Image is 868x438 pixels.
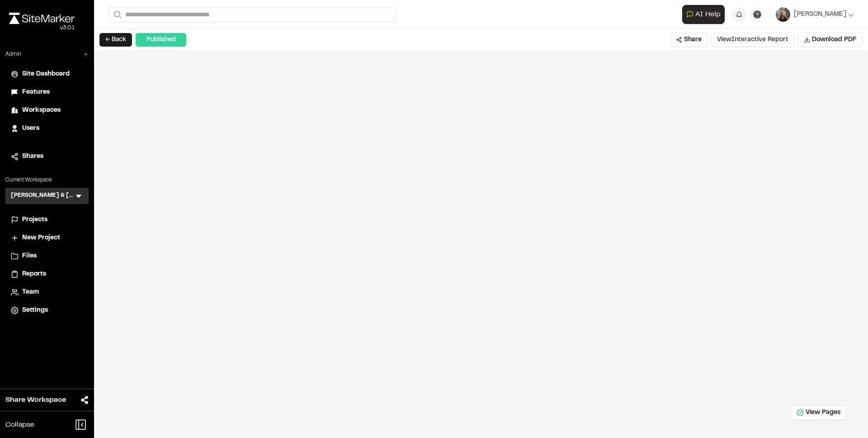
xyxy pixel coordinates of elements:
span: Shares [22,152,43,162]
img: User [776,7,790,22]
span: Features [22,87,50,97]
button: Open AI Assistant [682,5,725,24]
button: Search [108,7,125,22]
a: Workspaces [11,105,83,115]
span: Workspaces [22,105,61,115]
div: Published [136,33,186,47]
a: Shares [11,152,83,162]
span: Users [22,124,39,133]
span: [PERSON_NAME] [794,10,846,19]
div: Oh geez...please don't... [9,24,75,32]
span: Site Dashboard [22,69,70,79]
button: ← Back [99,33,132,47]
span: New Project [22,233,60,243]
p: Current Workspace [5,176,89,184]
span: Files [22,251,37,261]
a: Site Dashboard [11,69,83,79]
button: View Pages [791,405,846,420]
p: Admin [5,50,21,58]
a: Team [11,287,83,297]
span: Download PDF [812,35,857,45]
span: Settings [22,305,48,315]
span: Reports [22,269,46,279]
img: rebrand.png [9,13,75,24]
button: [PERSON_NAME] [776,7,854,22]
span: Team [22,287,39,297]
a: Settings [11,305,83,315]
a: Projects [11,215,83,225]
a: Features [11,87,83,97]
span: Share Workspace [5,395,66,405]
span: Projects [22,215,47,225]
div: Open AI Assistant [682,5,728,24]
a: New Project [11,233,83,243]
button: Download PDF [798,33,863,47]
a: Users [11,124,83,133]
span: AI Help [695,9,721,20]
span: Collapse [5,419,34,430]
button: Share [670,33,708,47]
a: Files [11,251,83,261]
button: ViewInteractive Report [711,33,794,47]
a: Reports [11,269,83,279]
h3: [PERSON_NAME] & [PERSON_NAME] [11,191,74,200]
